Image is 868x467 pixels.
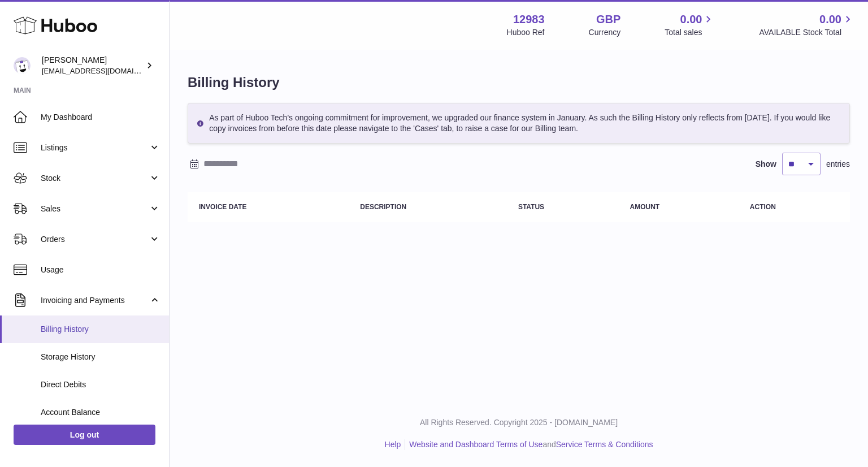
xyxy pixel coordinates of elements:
[750,203,776,211] strong: Action
[41,295,149,306] span: Invoicing and Payments
[507,27,545,38] div: Huboo Ref
[41,379,160,390] span: Direct Debits
[680,12,702,27] span: 0.00
[513,12,545,27] strong: 12983
[665,12,715,38] a: 0.00 Total sales
[759,27,854,38] span: AVAILABLE Stock Total
[14,57,31,74] img: admin@boosie.co
[556,440,653,449] a: Service Terms & Conditions
[41,265,160,275] span: Usage
[518,203,544,211] strong: Status
[665,27,715,38] span: Total sales
[596,12,620,27] strong: GBP
[41,142,149,153] span: Listings
[14,425,155,445] a: Log out
[42,66,166,75] span: [EMAIL_ADDRESS][DOMAIN_NAME]
[41,173,149,184] span: Stock
[385,440,401,449] a: Help
[41,352,160,362] span: Storage History
[826,159,850,170] span: entries
[41,112,160,123] span: My Dashboard
[819,12,841,27] span: 0.00
[41,234,149,245] span: Orders
[188,103,850,144] div: As part of Huboo Tech's ongoing commitment for improvement, we upgraded our finance system in Jan...
[42,55,144,76] div: [PERSON_NAME]
[360,203,406,211] strong: Description
[41,204,149,214] span: Sales
[405,439,653,450] li: and
[409,440,542,449] a: Website and Dashboard Terms of Use
[41,324,160,335] span: Billing History
[179,417,859,428] p: All Rights Reserved. Copyright 2025 - [DOMAIN_NAME]
[199,203,246,211] strong: Invoice Date
[759,12,854,38] a: 0.00 AVAILABLE Stock Total
[589,27,621,38] div: Currency
[630,203,659,211] strong: Amount
[41,407,160,418] span: Account Balance
[756,159,776,170] label: Show
[188,73,850,92] h1: Billing History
